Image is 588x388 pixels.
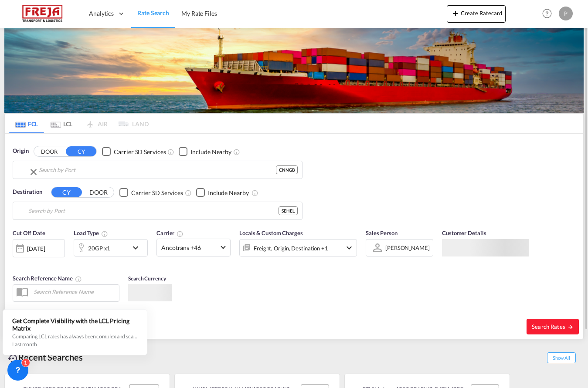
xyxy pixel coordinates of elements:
div: Help [540,6,559,22]
md-icon: icon-plus 400-fg [450,8,461,18]
span: Search Currency [128,275,166,282]
md-icon: Unchecked: Search for CY (Container Yard) services for all selected carriers.Checked : Search for... [167,148,174,155]
span: Origin [13,147,28,155]
div: Freight Origin Destination Factory Stuffingicon-chevron-down [239,239,357,256]
md-icon: icon-arrow-right [568,324,574,330]
div: Recent Searches [4,348,86,367]
div: [DATE] [13,239,65,257]
md-checkbox: Checkbox No Ink [102,147,166,156]
md-icon: Your search will be saved by the below given name [75,275,82,282]
md-input-container: Ningbo, CNNGB [13,161,302,179]
div: P [559,7,573,20]
md-icon: Unchecked: Ignores neighbouring ports when fetching rates.Checked : Includes neighbouring ports w... [252,189,258,196]
md-checkbox: Checkbox No Ink [119,188,183,197]
div: Include Nearby [208,189,249,197]
div: Carrier SD Services [131,189,183,197]
img: 586607c025bf11f083711d99603023e7.png [13,4,72,24]
img: LCL+%26+FCL+BACKGROUND.png [4,28,584,113]
span: Customer Details [442,229,486,236]
div: Carrier SD Services [114,148,166,156]
span: My Rate Files [181,10,217,17]
button: DOOR [34,147,65,157]
md-checkbox: Checkbox No Ink [179,147,231,156]
div: CNNGB [276,165,298,174]
span: Destination [13,188,42,196]
span: Help [540,6,554,21]
button: Search Ratesicon-arrow-right [527,318,579,334]
span: Search Reference Name [13,275,82,282]
input: Search by Port [39,163,276,176]
span: Analytics [89,9,114,18]
md-icon: icon-information-outline [101,230,108,237]
div: SEHEL [279,206,298,215]
md-icon: Unchecked: Search for CY (Container Yard) services for all selected carriers.Checked : Search for... [185,189,192,196]
md-icon: The selected Trucker/Carrierwill be displayed in the rate results If the rates are from another f... [177,230,184,237]
button: Clear Input [28,163,39,181]
span: Locals & Custom Charges [239,229,303,236]
span: Ancotrans +46 [161,243,218,252]
md-icon: icon-backup-restore [8,353,18,364]
span: Sales Person [366,229,398,236]
button: CY [66,146,96,156]
span: Show All [547,352,576,363]
span: Search Rates [532,323,574,330]
div: [PERSON_NAME] [385,244,430,251]
md-select: Sales Person: Philip Schnoor [384,241,431,254]
md-pagination-wrapper: Use the left and right arrow keys to navigate between tabs [9,114,149,133]
div: Freight Origin Destination Factory Stuffing [254,242,328,254]
button: CY [51,187,82,197]
button: icon-plus 400-fgCreate Ratecard [447,5,506,23]
button: DOOR [83,188,114,198]
input: Search Reference Name [29,285,119,298]
div: Origin DOOR CY Checkbox No InkUnchecked: Search for CY (Container Yard) services for all selected... [5,134,583,338]
span: Rate Search [137,9,169,17]
div: [DATE] [27,245,45,253]
md-tab-item: LCL [44,114,79,133]
md-icon: icon-chevron-down [130,243,145,253]
md-icon: icon-chevron-down [344,243,354,253]
md-checkbox: Checkbox No Ink [196,188,249,197]
span: Carrier [156,229,184,236]
div: Include Nearby [190,148,231,156]
input: Search by Port [28,204,279,217]
span: Load Type [74,229,108,236]
md-datepicker: Select [13,256,19,268]
div: 20GP x1 [88,242,110,254]
span: Cut Off Date [13,229,45,236]
md-input-container: Helsingborg, SEHEL [13,202,302,219]
md-tab-item: FCL [9,114,44,133]
div: 20GP x1icon-chevron-down [74,239,148,256]
md-icon: Unchecked: Ignores neighbouring ports when fetching rates.Checked : Includes neighbouring ports w... [233,148,240,155]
